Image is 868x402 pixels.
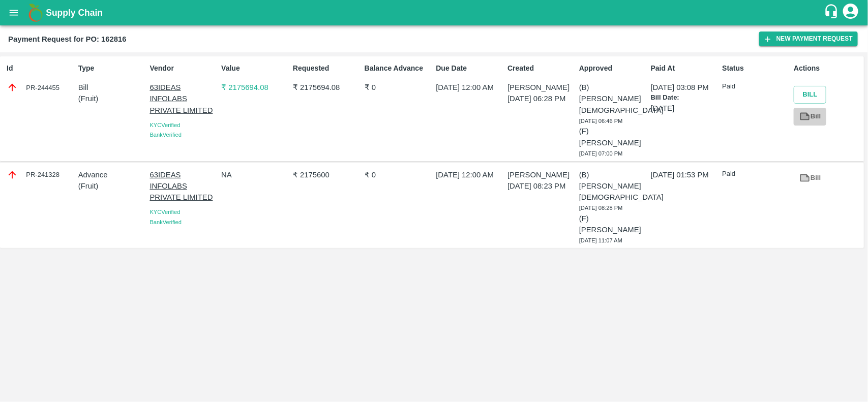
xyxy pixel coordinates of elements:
p: Bill Date: [651,93,719,103]
b: Payment Request for PO: 162816 [8,35,127,43]
p: [DATE] [651,103,719,114]
button: New Payment Request [759,32,858,46]
p: (F) [PERSON_NAME] [579,126,647,148]
p: [PERSON_NAME] [507,82,575,93]
p: Due Date [436,63,504,74]
p: [DATE] 12:00 AM [436,169,504,180]
p: Value [221,63,289,74]
a: Bill [794,108,826,126]
p: ₹ 2175694.08 [293,82,361,93]
span: [DATE] 07:00 PM [579,150,623,157]
button: Bill [794,86,826,104]
p: Type [78,63,146,74]
p: Bill [78,82,146,93]
p: ₹ 0 [365,169,432,180]
p: [DATE] 03:08 PM [651,82,719,93]
p: (F) [PERSON_NAME] [579,213,647,236]
p: [PERSON_NAME] [507,169,575,180]
span: KYC Verified [150,209,181,215]
p: NA [221,169,289,180]
p: Actions [794,63,861,74]
p: ( Fruit ) [78,93,146,104]
div: customer-support [824,4,842,22]
p: Approved [579,63,647,74]
p: Paid At [651,63,719,74]
p: [DATE] 06:28 PM [507,93,575,104]
p: Id [7,63,74,74]
b: Supply Chain [46,8,103,18]
p: Balance Advance [365,63,432,74]
p: Vendor [150,63,218,74]
p: ₹ 2175600 [293,169,361,180]
div: account of current user [842,2,860,23]
p: (B) [PERSON_NAME][DEMOGRAPHIC_DATA] [579,82,647,116]
a: Bill [794,169,826,187]
span: KYC Verified [150,122,181,128]
div: PR-241328 [7,169,74,180]
p: Paid [723,82,790,91]
p: ₹ 2175694.08 [221,82,289,93]
p: 63IDEAS INFOLABS PRIVATE LIMITED [150,169,218,203]
p: [DATE] 01:53 PM [651,169,719,180]
p: ( Fruit ) [78,180,146,192]
span: Bank Verified [150,132,182,138]
a: Supply Chain [46,6,824,20]
div: PR-244455 [7,82,74,93]
p: 63IDEAS INFOLABS PRIVATE LIMITED [150,82,218,116]
p: Created [507,63,575,74]
p: [DATE] 08:23 PM [507,180,575,192]
p: Paid [723,169,790,179]
span: [DATE] 06:46 PM [579,118,623,124]
p: Advance [78,169,146,180]
p: Status [723,63,790,74]
p: ₹ 0 [365,82,432,93]
button: open drawer [2,1,25,24]
span: [DATE] 11:07 AM [579,237,622,243]
span: Bank Verified [150,219,182,225]
p: (B) [PERSON_NAME][DEMOGRAPHIC_DATA] [579,169,647,203]
img: logo [25,3,46,23]
p: Requested [293,63,361,74]
p: [DATE] 12:00 AM [436,82,504,93]
span: [DATE] 08:28 PM [579,205,623,211]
